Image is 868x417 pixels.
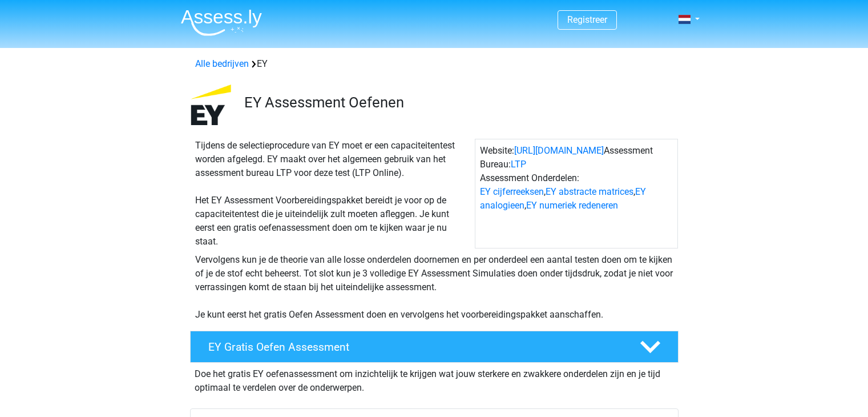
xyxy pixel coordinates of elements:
div: Vervolgens kun je de theorie van alle losse onderdelen doornemen en per onderdeel een aantal test... [191,253,678,322]
div: Tijdens de selectieprocedure van EY moet er een capaciteitentest worden afgelegd. EY maakt over h... [191,139,475,248]
img: Assessly [181,9,262,36]
h3: EY Assessment Oefenen [244,94,669,111]
div: EY [191,57,678,71]
a: [URL][DOMAIN_NAME] [514,145,604,156]
a: EY cijferreeksen [480,186,544,197]
a: LTP [511,159,526,170]
h4: EY Gratis Oefen Assessment [208,340,621,354]
a: EY numeriek redeneren [526,200,618,211]
a: EY abstracte matrices [546,186,633,197]
a: Registreer [567,14,607,25]
a: Alle bedrijven [195,58,249,69]
div: Doe het gratis EY oefenassessment om inzichtelijk te krijgen wat jouw sterkere en zwakkere onderd... [190,363,679,395]
a: EY Gratis Oefen Assessment [185,331,683,363]
div: Website: Assessment Bureau: Assessment Onderdelen: , , , [475,139,678,248]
